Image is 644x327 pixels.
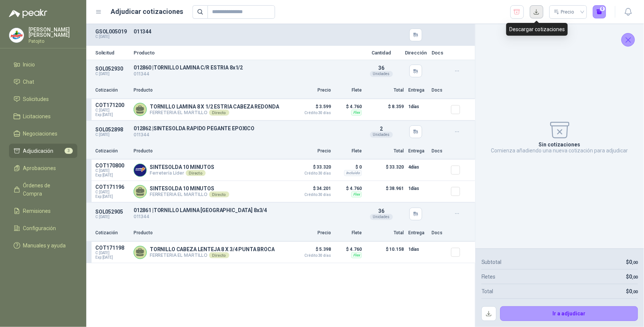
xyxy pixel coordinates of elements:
a: Configuración [9,221,77,235]
p: $ 10.158 [366,245,404,260]
span: 2 [380,126,383,132]
p: Docs [432,229,447,237]
p: SOL052898 [95,127,129,133]
p: C: [DATE] [95,133,129,137]
span: Licitaciones [23,112,51,121]
p: Comienza añadiendo una nueva cotización para adjudicar [491,148,628,154]
p: Docs [432,87,447,94]
img: Company Logo [134,164,146,176]
span: 0 [629,288,638,294]
p: Entrega [408,148,427,155]
p: 1 días [408,102,427,111]
p: C: [DATE] [95,35,129,39]
span: Negociaciones [23,130,58,138]
div: Unidades [370,214,393,220]
img: Logo peakr [9,9,47,18]
p: 1 días [408,245,427,254]
p: 011344 [134,71,358,78]
p: TORNILLO CABEZA LENTEJA 8 X 3/4 PUNTA BROCA [150,246,275,252]
span: Exp: [DATE] [95,113,129,117]
p: Flete [336,148,362,155]
p: Subtotal [481,258,502,266]
p: TORNILLO LAMINA 8 X 1/2 ESTRIA CABEZA REDONDA [150,104,279,110]
p: GSOL005019 [95,29,129,35]
p: $ [626,273,638,281]
p: Total [366,148,404,155]
a: Inicio [9,57,77,72]
button: 0 [593,5,606,19]
span: Chat [23,78,35,86]
p: Flete [336,229,362,237]
p: Docs [432,148,447,155]
p: C: [DATE] [95,72,129,76]
p: [PERSON_NAME] [PERSON_NAME] [29,27,77,38]
p: Precio [293,87,331,94]
p: $ 5.398 [293,245,331,258]
p: Total [366,229,404,237]
p: COT170800 [95,163,129,169]
a: Licitaciones [9,109,77,124]
p: $ 4.760 [336,245,362,254]
span: 0 [629,259,638,265]
p: C: [DATE] [95,215,129,219]
p: SOL052930 [95,66,129,72]
div: Flex [351,252,362,258]
p: $ 33.320 [366,163,404,178]
a: Chat [9,75,77,89]
p: $ 3.599 [293,102,331,115]
p: SINTESOLDA 10 MINUTOS [150,164,214,170]
span: ,00 [632,260,638,265]
div: Directo [209,191,229,197]
p: 1 días [408,184,427,193]
p: Cantidad [363,50,400,55]
span: Crédito 30 días [293,254,331,258]
a: Aprobaciones [9,161,77,175]
p: Dirección [405,50,427,55]
div: Directo [186,170,206,176]
p: Entrega [408,87,427,94]
p: $ 4.760 [336,184,362,193]
p: $ [626,287,638,295]
p: COT171198 [95,245,129,251]
h1: Adjudicar cotizaciones [111,6,184,17]
p: 012862 | SINTESOLDA RAPIDO PEGANTE EPOXICO [134,125,358,131]
span: Adjudicación [23,147,54,155]
p: Cotización [95,87,129,94]
p: FERRETERIA EL MARTILLO [150,110,279,116]
div: Flex [351,110,362,116]
p: COT171196 [95,184,129,190]
p: Total [366,87,404,94]
span: Solicitudes [23,95,49,103]
p: Sin cotizaciones [539,142,581,148]
span: 36 [378,208,384,214]
p: $ 0 [336,163,362,172]
p: Total [481,287,494,295]
p: $ [626,258,638,266]
p: COT171200 [95,102,129,108]
span: ,00 [632,275,638,280]
p: Producto [134,87,289,94]
p: Producto [134,50,358,55]
span: ,00 [632,289,638,294]
div: Directo [209,252,229,258]
p: Entrega [408,229,427,237]
a: Órdenes de Compra [9,178,77,201]
span: Órdenes de Compra [23,181,70,198]
span: Remisiones [23,207,51,215]
div: Unidades [370,132,393,138]
p: SOL052905 [95,209,129,215]
button: Cerrar [621,33,635,47]
span: Exp: [DATE] [95,194,129,199]
p: FERRETERIA EL MARTILLO [150,252,275,258]
span: Crédito 30 días [293,172,331,175]
p: 011344 [134,29,358,35]
span: C: [DATE] [95,108,129,113]
span: Inicio [23,60,35,69]
p: Flete [336,87,362,94]
p: Fletes [481,273,496,281]
p: $ 33.320 [293,163,331,175]
span: Crédito 30 días [293,193,331,197]
a: Remisiones [9,204,77,218]
button: Ir a adjudicar [500,306,638,321]
p: FERRETERIA EL MARTILLO [150,191,229,197]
